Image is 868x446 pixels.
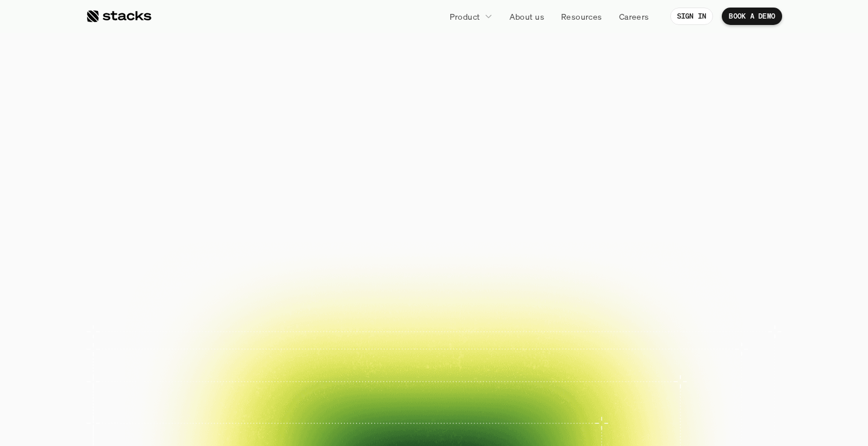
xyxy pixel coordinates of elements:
[444,253,530,268] p: EXPLORE PRODUCT
[338,253,401,268] p: BOOK A DEMO
[425,247,549,275] a: EXPLORE PRODUCT
[554,6,609,27] a: Resources
[296,130,572,180] span: Reimagined.
[561,10,602,23] p: Resources
[722,8,782,25] a: BOOK A DEMO
[225,81,313,131] span: The
[729,12,775,20] p: BOOK A DEMO
[619,10,649,23] p: Careers
[319,247,419,275] a: BOOK A DEMO
[509,10,544,23] p: About us
[612,6,656,27] a: Careers
[296,199,572,233] p: Close your books faster, smarter, and risk-free with Stacks, the AI tool for accounting teams.
[670,8,714,25] a: SIGN IN
[677,12,707,20] p: SIGN IN
[450,10,480,23] p: Product
[322,81,512,131] span: financial
[522,81,643,131] span: close.
[502,6,551,27] a: About us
